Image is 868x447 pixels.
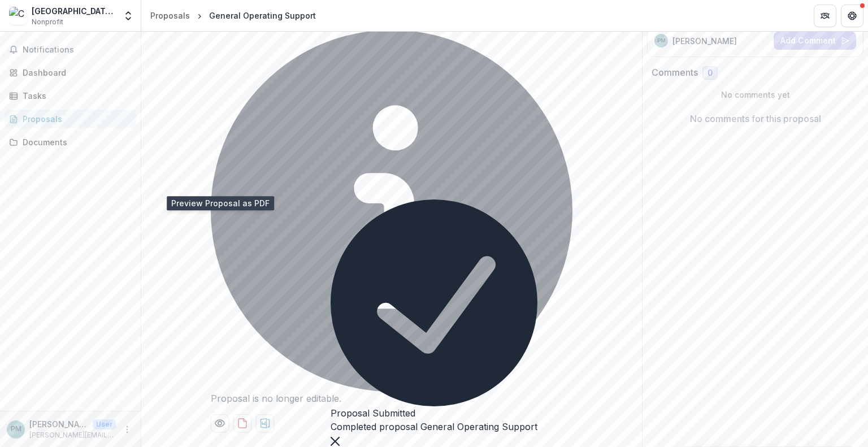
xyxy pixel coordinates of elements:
[256,414,274,432] button: download-proposal
[23,45,132,55] span: Notifications
[211,392,572,405] div: Proposal is no longer editable.
[29,430,116,440] p: [PERSON_NAME][EMAIL_ADDRESS][DOMAIN_NAME]
[708,68,713,78] span: 0
[146,7,194,24] a: Proposals
[23,67,127,79] div: Dashboard
[652,67,698,78] h2: Comments
[233,414,251,432] button: download-proposal
[93,419,116,429] p: User
[32,5,116,17] div: [GEOGRAPHIC_DATA][PERSON_NAME]
[211,414,229,432] button: Preview 3b183d61-aa79-4c1d-842a-5fa6d1d8dcbc-1.pdf
[23,90,127,102] div: Tasks
[672,35,737,47] p: [PERSON_NAME]
[23,113,127,125] div: Proposals
[120,423,134,436] button: More
[23,136,127,148] div: Documents
[5,63,136,82] a: Dashboard
[690,112,821,125] p: No comments for this proposal
[120,5,136,27] button: Open entity switcher
[657,38,666,44] div: Paula Miranda
[5,133,136,151] a: Documents
[32,17,63,27] span: Nonprofit
[774,32,856,50] button: Add Comment
[5,86,136,105] a: Tasks
[11,426,21,433] div: Paula Miranda
[814,5,836,27] button: Partners
[209,10,316,21] div: General Operating Support
[146,7,320,24] nav: breadcrumb
[841,5,863,27] button: Get Help
[5,110,136,128] a: Proposals
[150,10,190,21] div: Proposals
[652,89,859,101] p: No comments yet
[9,7,27,25] img: Casa San Jose
[5,41,136,59] button: Notifications
[29,418,88,430] p: [PERSON_NAME]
